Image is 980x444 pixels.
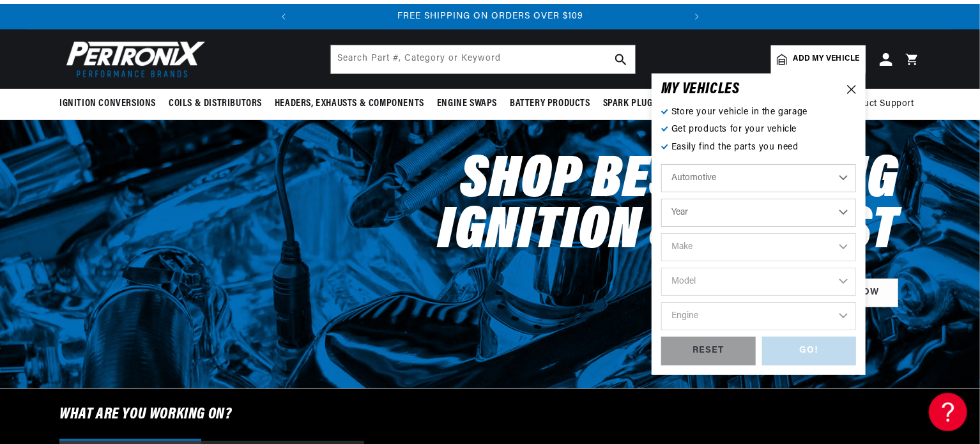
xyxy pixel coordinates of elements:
summary: Battery Products [503,89,597,119]
span: Headers, Exhausts & Components [275,97,424,111]
summary: Coils & Distributors [162,89,268,119]
a: Add my vehicle [771,45,866,73]
span: Add my vehicle [793,53,860,65]
div: 2 of 2 [297,10,685,24]
button: search button [607,45,635,73]
summary: Product Support [843,89,921,119]
span: Coils & Distributors [169,97,262,111]
span: FREE SHIPPING ON ORDERS OVER $109 [398,11,584,21]
p: Get products for your vehicle [661,123,856,137]
button: Translation missing: en.sections.announcements.previous_announcement [271,4,296,29]
span: Ignition Conversions [59,97,156,111]
span: Battery Products [510,97,590,111]
div: RESET [661,337,756,365]
p: Easily find the parts you need [661,141,856,155]
p: Store your vehicle in the garage [661,105,856,119]
select: Ride Type [661,164,856,192]
h2: Shop Best Selling Ignition & Exhaust [352,156,898,258]
select: Year [661,199,856,227]
select: Make [661,233,856,261]
summary: Spark Plug Wires [597,89,687,119]
summary: Ignition Conversions [59,89,162,119]
span: Engine Swaps [437,97,497,111]
span: Product Support [843,97,914,111]
summary: Headers, Exhausts & Components [268,89,431,119]
slideshow-component: Translation missing: en.sections.announcements.announcement_bar [27,4,953,29]
img: Pertronix [59,37,206,81]
select: Model [661,268,856,296]
button: Translation missing: en.sections.announcements.next_announcement [684,4,710,29]
input: Search Part #, Category or Keyword [331,45,635,73]
div: Announcement [297,10,685,24]
select: Engine [661,302,856,330]
h6: What are you working on? [27,389,953,440]
h6: MY VEHICLE S [661,83,740,96]
summary: Engine Swaps [431,89,503,119]
span: Spark Plug Wires [603,97,681,111]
